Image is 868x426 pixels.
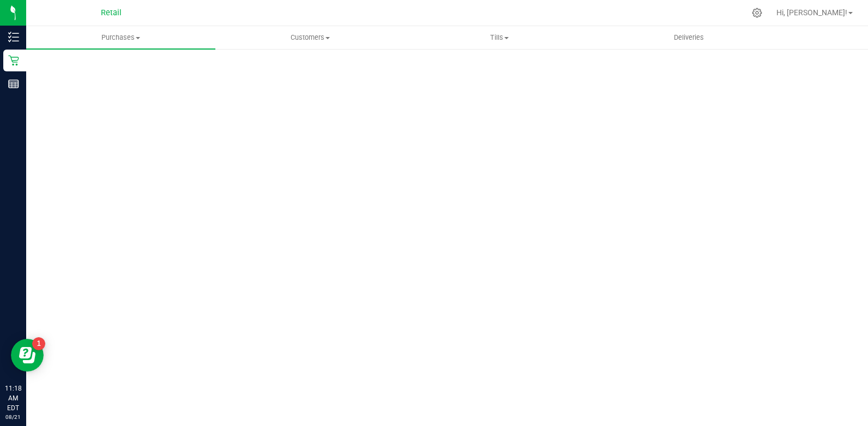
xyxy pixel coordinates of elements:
[406,33,594,42] span: Tills
[8,32,19,42] inline-svg: Inventory
[659,33,719,42] span: Deliveries
[594,26,783,49] a: Deliveries
[5,413,21,421] p: 08/21
[11,339,44,372] iframe: Resource center
[5,384,21,413] p: 11:18 AM EDT
[26,33,215,42] span: Purchases
[750,8,764,18] div: Manage settings
[216,33,404,42] span: Customers
[26,26,215,49] a: Purchases
[776,8,847,17] span: Hi, [PERSON_NAME]!
[215,26,405,49] a: Customers
[8,78,19,89] inline-svg: Reports
[8,55,19,66] inline-svg: Retail
[32,337,45,350] iframe: Resource center unread badge
[405,26,594,49] a: Tills
[101,8,122,17] span: Retail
